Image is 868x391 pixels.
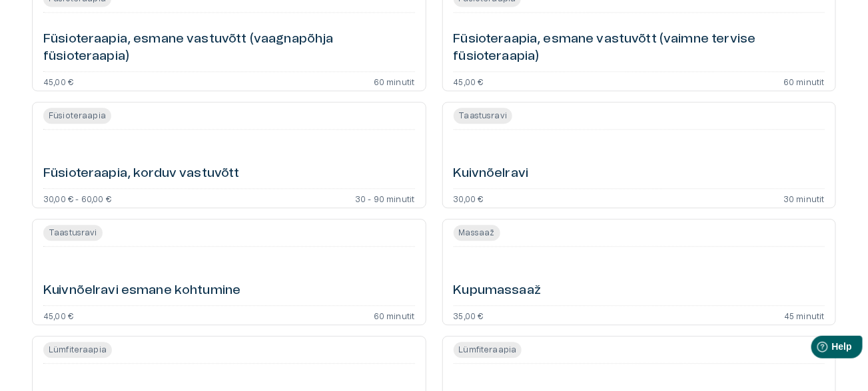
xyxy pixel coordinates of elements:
p: 35,00 € [454,311,484,319]
a: Navigate to Kuivnõelravi esmane kohtumine [32,219,426,325]
a: Navigate to Kuivnõelravi [442,102,837,208]
p: 45,00 € [43,311,73,319]
p: 30 - 90 minutit [355,194,415,202]
span: Lümfiteraapia [454,344,522,356]
p: 60 minutit [783,77,825,85]
h6: Füsioteraapia, esmane vastuvõtt (vaimne tervise füsioteraapia) [454,31,825,66]
span: Lümfiteraapia [43,344,112,356]
h6: Kuivnõelravi esmane kohtumine [43,282,240,300]
p: 45 minutit [784,311,825,319]
p: 30,00 € [454,194,484,202]
a: Navigate to Kupumassaaž [442,219,837,325]
span: Füsioteraapia [43,110,111,122]
p: 60 minutit [374,311,415,319]
span: Taastusravi [454,110,513,122]
h6: Kuivnõelravi [454,165,529,183]
p: 60 minutit [374,77,415,85]
p: 45,00 € [43,77,73,85]
h6: Füsioteraapia, esmane vastuvõtt (vaagnapõhja füsioteraapia) [43,31,415,66]
iframe: Help widget launcher [764,330,868,368]
h6: Füsioteraapia, korduv vastuvõtt [43,165,240,183]
span: Taastusravi [43,227,103,239]
h6: Kupumassaaž [454,282,542,300]
p: 45,00 € [454,77,484,85]
p: 30 minutit [783,194,825,202]
p: 30,00 € - 60,00 € [43,194,111,202]
span: Massaaž [454,227,500,239]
